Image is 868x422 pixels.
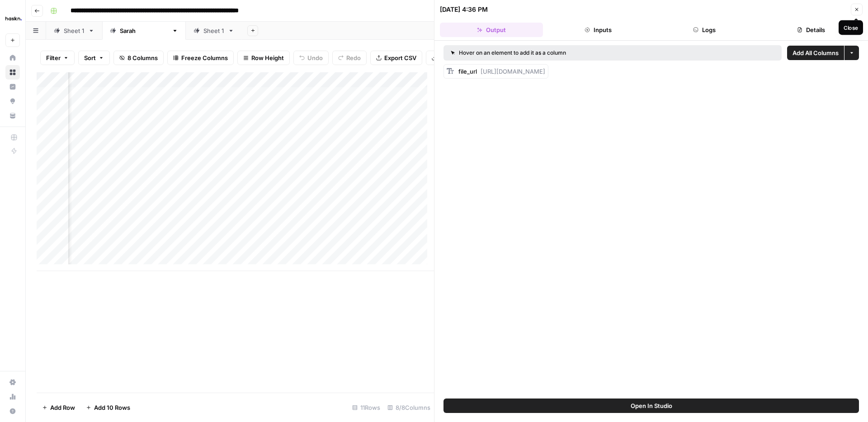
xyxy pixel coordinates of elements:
[451,49,670,57] div: Hover on an element to add it as a column
[251,53,284,62] span: Row Height
[5,108,20,123] a: Your Data
[94,403,130,412] span: Add 10 Rows
[120,26,168,35] div: [PERSON_NAME]
[5,10,22,27] img: Haskn Logo
[384,53,416,62] span: Export CSV
[64,26,85,35] div: Sheet 1
[759,23,863,37] button: Details
[349,400,384,415] div: 11 Rows
[5,375,20,389] a: Settings
[307,53,323,62] span: Undo
[186,22,242,40] a: Sheet 1
[481,68,545,75] span: [URL][DOMAIN_NAME]
[46,53,61,62] span: Filter
[5,94,20,108] a: Opportunities
[332,51,367,65] button: Redo
[37,400,80,415] button: Add Row
[181,53,228,62] span: Freeze Columns
[237,51,290,65] button: Row Height
[793,48,839,57] span: Add All Columns
[293,51,329,65] button: Undo
[787,46,844,60] button: Add All Columns
[102,22,186,40] a: [PERSON_NAME]
[547,23,650,37] button: Inputs
[40,51,75,65] button: Filter
[653,23,756,37] button: Logs
[78,51,110,65] button: Sort
[631,401,672,410] span: Open In Studio
[5,7,20,30] button: Workspace: Haskn
[384,400,434,415] div: 8/8 Columns
[458,68,477,75] span: file_url
[5,51,20,65] a: Home
[443,399,859,413] button: Open In Studio
[5,65,20,80] a: Browse
[346,53,361,62] span: Redo
[440,5,488,14] div: [DATE] 4:36 PM
[46,22,102,40] a: Sheet 1
[50,403,75,412] span: Add Row
[5,404,20,418] button: Help + Support
[80,400,136,415] button: Add 10 Rows
[440,23,543,37] button: Output
[167,51,234,65] button: Freeze Columns
[203,26,224,35] div: Sheet 1
[113,51,164,65] button: 8 Columns
[370,51,422,65] button: Export CSV
[5,80,20,94] a: Insights
[84,53,96,62] span: Sort
[5,389,20,404] a: Usage
[127,53,158,62] span: 8 Columns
